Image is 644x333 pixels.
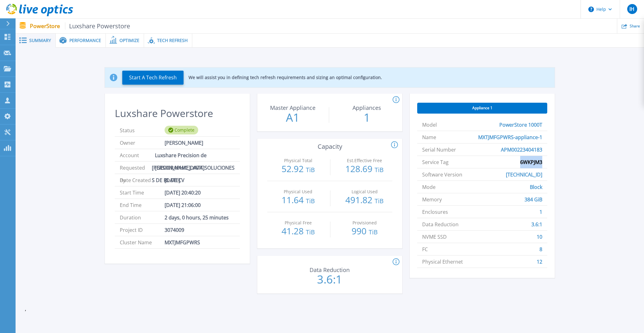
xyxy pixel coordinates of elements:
span: [DATE] 21:06:00 [165,199,201,211]
span: [DATE] 20:40:20 [165,186,201,199]
span: 3.6:1 [531,218,542,230]
span: Account [120,149,155,161]
p: 11.64 [270,195,326,205]
span: 6WKPJM3 [520,156,542,168]
span: 1 [539,206,542,218]
span: [DATE] [165,174,180,186]
p: Appliances [334,105,400,110]
span: MXTJMFGPWRS [165,236,200,248]
p: Physical Free [272,221,324,225]
p: 128.69 [337,164,392,174]
span: [PERSON_NAME], AVIT SOLUCIONES S DE RL DE CV [152,162,235,174]
span: NVME SSD [422,231,447,243]
p: Master Appliance [259,105,326,110]
span: Owner [120,137,165,149]
span: 8 [539,243,542,255]
span: TiB [375,166,384,174]
span: 3074009 [165,224,184,236]
span: 12 [537,256,542,268]
span: Luxshare Powerstore [65,22,130,30]
p: 1 [332,112,402,123]
span: Requested By [120,162,152,174]
span: Status [120,124,165,136]
span: Cluster Name [120,236,165,248]
span: End Time [120,199,165,211]
span: [TECHNICAL_ID] [506,168,542,181]
span: APM00223404183 [501,143,542,156]
span: Share [630,24,640,28]
span: Performance [69,38,101,43]
span: 2 days, 0 hours, 25 minutes [165,211,229,223]
h2: Luxshare Powerstore [115,108,240,119]
span: Summary [29,38,51,43]
span: Data Reduction [422,218,459,230]
button: Start A Tech Refresh [122,71,184,85]
p: A1 [258,112,328,123]
p: Physical Used [272,190,324,194]
span: Mode [422,181,436,193]
span: Service Tag [422,156,449,168]
span: TiB [306,228,315,236]
p: We will assist you in defining tech refresh requirements and sizing an optimal configuration. [189,75,382,80]
span: 384 GiB [525,193,542,205]
span: Project ID [120,224,165,236]
span: Physical Ethernet [422,256,463,268]
p: 41.28 [270,227,326,237]
p: PowerStore [30,22,130,30]
p: Est.Effective Free [338,158,391,163]
span: Tech Refresh [157,38,188,43]
span: Block [530,181,542,193]
span: FC [422,243,428,255]
div: , [16,48,644,321]
span: 10 [537,231,542,243]
span: Start Time [120,186,165,199]
div: Complete [165,126,198,134]
span: MXTJMFGPWRS-appliance-1 [478,131,542,143]
span: Duration [120,211,165,223]
p: 491.82 [337,195,392,205]
p: Physical Total [272,158,324,163]
span: TiB [369,228,378,236]
p: Logical Used [338,190,391,194]
span: Enclosures [422,206,448,218]
p: 52.92 [270,164,326,174]
span: TiB [375,197,384,205]
span: Memory [422,193,442,205]
span: TiB [306,197,315,205]
span: [PERSON_NAME] [165,137,203,149]
span: Name [422,131,436,143]
span: Software Version [422,168,462,181]
span: IH [629,7,634,12]
span: TiB [306,166,315,174]
p: Data Reduction [296,267,363,273]
p: 3.6:1 [295,274,365,285]
span: Optimize [119,38,139,43]
span: Luxshare Precision de [GEOGRAPHIC_DATA] [155,149,235,161]
span: Date Created [120,174,165,186]
span: PowerStore 1000T [499,119,542,131]
span: Serial Number [422,143,456,156]
p: Provisioned [338,221,391,225]
p: 990 [337,227,392,237]
span: Model [422,119,437,131]
span: Appliance 1 [472,106,492,110]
